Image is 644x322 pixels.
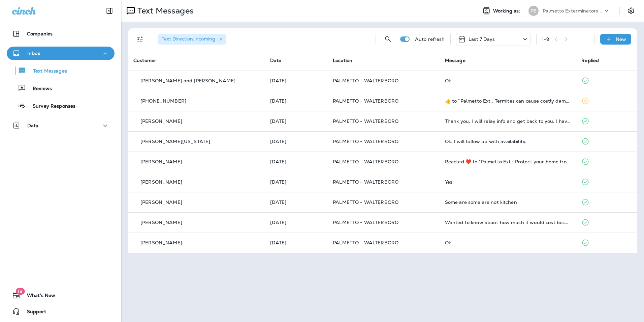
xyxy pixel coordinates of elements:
p: New [616,36,626,42]
span: PALMETTO - WALTERBORO [333,159,398,165]
p: Sep 26, 2025 06:45 PM [270,78,322,83]
p: Reviews [26,86,52,92]
div: Ok. I will follow up with availability. [445,139,571,144]
p: [PHONE_NUMBER] [140,98,186,104]
span: Date [270,57,282,63]
p: [PERSON_NAME] [140,220,182,225]
span: Customer [133,57,156,63]
p: [PERSON_NAME] [140,118,182,124]
p: Inbox [27,51,40,56]
span: PALMETTO - WALTERBORO [333,219,398,225]
span: PALMETTO - WALTERBORO [333,118,398,124]
p: Last 7 Days [469,36,495,42]
button: 19What's New [7,289,115,302]
div: Ok [445,78,571,83]
div: Ok [445,240,571,245]
span: Working as: [493,8,522,14]
p: [PERSON_NAME] [140,159,182,164]
p: [PERSON_NAME][US_STATE] [140,139,210,144]
div: ​👍​ to “ Palmetto Ext.: Termites can cause costly damage to your home. Reply now to protect your ... [445,98,571,104]
button: Support [7,305,115,318]
div: 1 - 9 [542,36,549,42]
span: PALMETTO - WALTERBORO [333,179,398,185]
p: Sep 22, 2025 01:31 PM [270,199,322,205]
p: [PERSON_NAME] and [PERSON_NAME] [140,78,235,83]
p: Sep 22, 2025 01:38 PM [270,179,322,185]
span: Message [445,57,465,63]
button: Reviews [7,81,115,95]
span: Support [20,309,46,317]
button: Filters [133,32,147,46]
p: Survey Responses [26,103,75,110]
p: Sep 22, 2025 01:18 PM [270,220,322,225]
span: 19 [15,288,25,295]
button: Search Messages [381,32,395,46]
p: Sep 22, 2025 01:17 PM [270,240,322,245]
p: [PERSON_NAME] [140,199,182,205]
p: Text Messages [26,68,67,75]
button: Companies [7,27,115,41]
span: PALMETTO - WALTERBORO [333,98,398,104]
button: Collapse Sidebar [100,4,119,18]
p: Data [27,123,39,128]
button: Inbox [7,47,115,60]
span: Replied [581,57,599,63]
div: Thank you. I will relay info and get back to you. I have a couple of questions. Do you know how l... [445,118,571,124]
div: Text Direction:Incoming [158,34,226,45]
p: [PERSON_NAME] [140,179,182,185]
p: Sep 24, 2025 09:12 AM [270,98,322,104]
span: Location [333,57,352,63]
span: PALMETTO - WALTERBORO [333,240,398,246]
span: PALMETTO - WALTERBORO [333,199,398,205]
button: Text Messages [7,63,115,78]
p: Palmetto Exterminators LLC [543,8,603,14]
p: Sep 22, 2025 08:09 PM [270,159,322,164]
div: Reacted ❤️ to “Palmetto Ext.: Protect your home from ants, spiders, and other pests with Quarterl... [445,159,571,164]
span: Text Direction : Incoming [162,36,215,42]
button: Data [7,119,115,132]
button: Settings [625,5,637,17]
span: What's New [20,293,55,301]
p: Sep 23, 2025 01:53 PM [270,118,322,124]
div: Wanted to know about how much it would cost because I'm only on SS I live in a double wide 3 bedr... [445,220,571,225]
p: Auto refresh [415,36,445,42]
button: Survey Responses [7,99,115,113]
span: PALMETTO - WALTERBORO [333,138,398,144]
div: PE [528,6,539,16]
p: Companies [27,31,53,36]
div: Some are some are not kitchen [445,199,571,205]
p: [PERSON_NAME] [140,240,182,245]
span: PALMETTO - WALTERBORO [333,78,398,84]
p: Text Messages [135,6,194,16]
p: Sep 23, 2025 01:23 PM [270,139,322,144]
div: Yes [445,179,571,185]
